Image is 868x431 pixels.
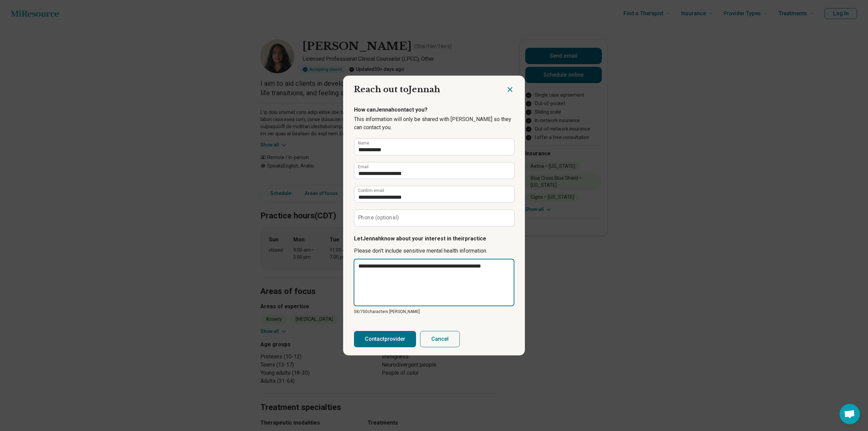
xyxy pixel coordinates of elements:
p: This information will only be shared with [PERSON_NAME] so they can contact you. [354,115,514,132]
p: Please don’t include sensitive mental health information. [354,247,514,255]
label: Confirm email [358,189,384,193]
button: Close dialog [506,85,514,94]
p: How can Jennah contact you? [354,106,514,114]
p: Let Jennah know about your interest in their practice [354,235,514,243]
button: Contactprovider [354,331,416,347]
p: 58/ 700 characters [PERSON_NAME] [354,309,514,315]
label: Name [358,141,369,145]
label: Phone (optional) [358,215,399,220]
label: Email [358,165,369,169]
span: Reach out to Jennah [354,84,440,94]
button: Cancel [420,331,460,347]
